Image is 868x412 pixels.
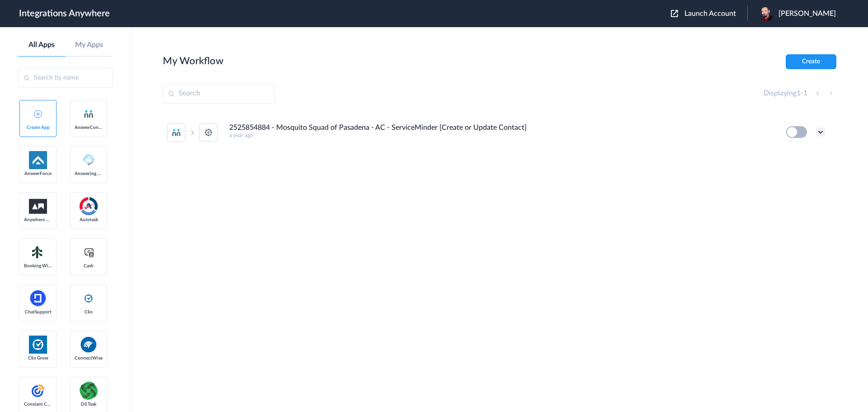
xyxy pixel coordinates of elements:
span: Autotask [75,217,103,223]
span: Clio Grow [24,355,52,361]
span: ChatSupport [24,309,52,315]
span: Cash [75,263,103,269]
img: autotask.png [80,197,98,215]
img: chatsupport-icon.svg [29,289,47,308]
span: Launch Account [684,10,736,17]
span: Clio [75,309,103,315]
input: Search by name [18,68,113,88]
span: Booking Widget [24,263,52,269]
img: Answering_service.png [80,151,98,169]
img: distributedSource.png [80,382,98,400]
span: 1 [797,90,801,97]
span: AnswerConnect [75,125,103,130]
button: Launch Account [671,9,747,18]
h2: My Workflow [163,55,223,67]
span: Create App [24,125,52,130]
img: constant-contact.svg [29,382,47,400]
span: 1 [803,90,807,97]
img: connectwise.png [80,336,98,353]
img: Setmore_Logo.svg [29,244,47,260]
span: [PERSON_NAME] [778,9,836,18]
img: cash-logo.svg [83,247,94,258]
img: add-icon.svg [34,110,42,118]
h4: Displaying - [764,89,807,98]
span: Anywhere Works [24,217,52,223]
img: headshot.png [759,6,774,21]
button: Create [786,54,836,69]
span: ConnectWise [75,355,103,361]
input: Search [163,84,275,104]
h5: a year ago [229,132,774,138]
img: answerconnect-logo.svg [83,109,94,119]
a: All Apps [18,41,66,49]
img: Clio.jpg [29,336,47,354]
h1: Integrations Anywhere [19,8,110,19]
span: Constant Contact [24,402,52,407]
span: DS Task [75,402,103,407]
img: af-app-logo.svg [29,151,47,169]
span: AnswerForce [24,171,52,176]
h4: 2525854884 - Mosquito Squad of Pasadena - AC - ServiceMinder [Create or Update Contact] [229,123,527,132]
a: My Apps [66,41,113,49]
span: Answering Service [75,171,103,176]
img: clio-logo.svg [83,293,94,304]
img: launch-acct-icon.svg [671,10,678,17]
img: aww.png [29,199,47,214]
